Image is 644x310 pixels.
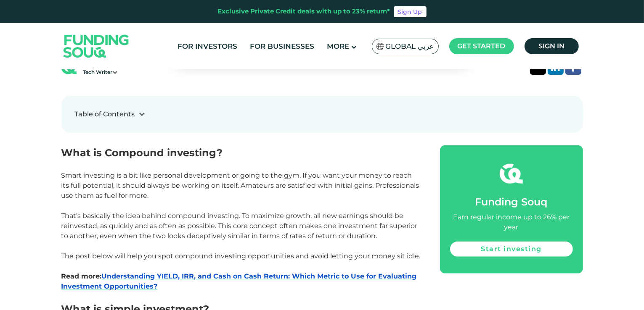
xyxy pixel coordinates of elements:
[61,272,417,290] span: Read more:
[55,25,138,67] img: Logo
[394,6,427,17] a: Sign Up
[500,162,523,185] img: fsicon
[525,38,579,54] a: Sign in
[458,42,506,50] span: Get started
[61,252,421,260] span: The post below will help you spot compound investing opportunities and avoid letting your money s...
[61,171,419,200] span: Smart investing is a bit like personal development or going to the gym. If you want your money to...
[538,42,564,50] span: Sign in
[61,147,223,159] span: What is Compound investing?
[61,272,417,290] a: Understanding YIELD, IRR, and Cash on Cash Return: Which Metric to Use for Evaluating Investment ...
[450,212,573,232] div: Earn regular income up to 26% per year
[83,68,176,76] div: Tech Writer
[75,109,135,119] div: Table of Contents
[327,42,349,50] span: More
[450,242,573,257] a: Start investing
[475,196,548,208] span: Funding Souq
[61,212,418,240] span: That’s basically the idea behind compound investing. To maximize growth, all new earnings should ...
[175,39,239,53] a: For Investors
[218,7,390,16] div: Exclusive Private Credit deals with up to 23% return*
[386,42,434,51] span: Global عربي
[376,43,384,50] img: SA Flag
[248,39,316,53] a: For Businesses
